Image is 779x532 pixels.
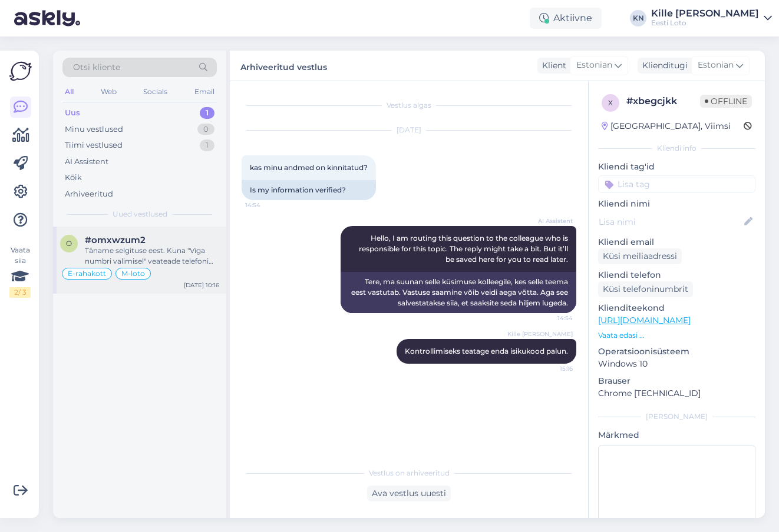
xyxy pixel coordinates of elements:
[529,364,573,373] span: 15:16
[65,107,80,119] div: Uus
[200,107,214,119] div: 1
[638,59,688,72] div: Klienditugi
[359,234,570,264] span: Hello, I am routing this question to the colleague who is responsible for this topic. The reply m...
[598,161,755,173] p: Kliendi tag'id
[184,281,219,290] div: [DATE] 10:16
[240,58,327,74] label: Arhiveeritud vestlus
[242,100,576,111] div: Vestlus algas
[507,330,573,338] span: Kille [PERSON_NAME]
[9,245,31,298] div: Vaata siia
[65,124,123,135] div: Minu vestlused
[598,358,755,370] p: Windows 10
[98,84,119,99] div: Web
[598,387,755,400] p: Chrome [TECHNICAL_ID]
[537,59,566,72] div: Klient
[598,269,755,281] p: Kliendi telefon
[529,314,573,322] span: 14:54
[530,8,602,29] div: Aktiivne
[62,84,76,99] div: All
[192,84,217,99] div: Email
[598,411,755,422] div: [PERSON_NAME]
[630,10,646,26] div: KN
[245,201,289,210] span: 14:54
[197,124,214,135] div: 0
[651,9,759,18] div: Kille [PERSON_NAME]
[608,98,613,107] span: x
[9,60,32,82] img: Askly Logo
[121,270,145,277] span: M-loto
[66,239,72,248] span: o
[626,94,700,108] div: # xbegcjkk
[598,175,755,193] input: Lisa tag
[65,188,113,200] div: Arhiveeritud
[598,302,755,314] p: Klienditeekond
[9,287,31,298] div: 2 / 3
[598,198,755,210] p: Kliendi nimi
[73,61,120,74] span: Otsi kliente
[598,315,691,325] a: [URL][DOMAIN_NAME]
[598,345,755,358] p: Operatsioonisüsteem
[529,217,573,225] span: AI Assistent
[700,95,752,108] span: Offline
[369,468,450,478] span: Vestlus on arhiveeritud
[85,235,146,245] span: #omxwzum2
[65,139,123,151] div: Tiimi vestlused
[242,180,376,200] div: Is my information verified?
[651,9,772,28] a: Kille [PERSON_NAME]Eesti Loto
[598,375,755,387] p: Brauser
[200,139,214,151] div: 1
[367,486,451,501] div: Ava vestlus uuesti
[85,245,219,267] div: Täname selgituse eest. Kuna "Viga numbri valimisel" veateade telefoni [PERSON_NAME] pileti ostmis...
[65,172,82,184] div: Kõik
[250,163,368,172] span: kas minu andmed on kinnitatud?
[113,209,167,220] span: Uued vestlused
[405,347,568,355] span: Kontrollimiseks teatage enda isikukood palun.
[698,59,734,72] span: Estonian
[598,330,755,341] p: Vaata edasi ...
[599,215,742,228] input: Lisa nimi
[598,248,682,264] div: Küsi meiliaadressi
[598,281,693,297] div: Küsi telefoninumbrit
[341,272,576,313] div: Tere, ma suunan selle küsimuse kolleegile, kes selle teema eest vastutab. Vastuse saamine võib ve...
[65,156,108,168] div: AI Assistent
[598,143,755,154] div: Kliendi info
[576,59,612,72] span: Estonian
[242,125,576,135] div: [DATE]
[598,236,755,248] p: Kliendi email
[141,84,170,99] div: Socials
[602,120,731,132] div: [GEOGRAPHIC_DATA], Viimsi
[651,18,759,28] div: Eesti Loto
[598,429,755,441] p: Märkmed
[68,270,106,277] span: E-rahakott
